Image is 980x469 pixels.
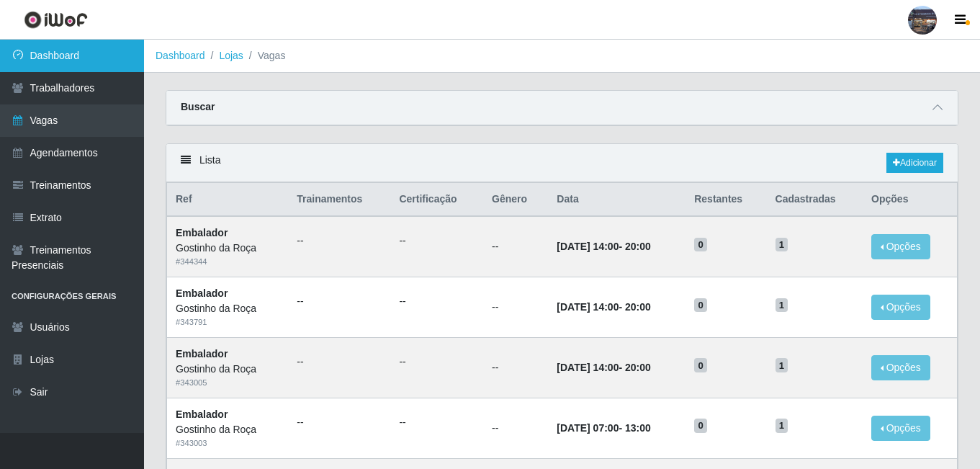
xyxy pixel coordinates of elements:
[24,11,88,29] img: CoreUI Logo
[557,362,619,373] time: [DATE] 14:00
[176,316,279,329] div: # 343791
[144,40,980,73] nav: breadcrumb
[625,241,651,252] time: 20:00
[483,398,548,458] td: --
[557,422,619,434] time: [DATE] 07:00
[871,234,930,259] button: Opções
[625,362,651,373] time: 20:00
[557,362,650,373] strong: -
[181,101,215,112] strong: Buscar
[297,294,382,309] ul: --
[557,301,619,313] time: [DATE] 14:00
[557,241,650,252] strong: -
[219,50,243,61] a: Lojas
[176,287,228,299] strong: Embalador
[297,415,382,430] ul: --
[863,183,957,217] th: Opções
[297,233,382,249] ul: --
[483,183,548,217] th: Gênero
[399,415,475,430] ul: --
[176,437,279,450] div: # 343003
[243,48,286,63] li: Vagas
[483,337,548,398] td: --
[776,238,788,252] span: 1
[625,422,651,434] time: 13:00
[548,183,685,217] th: Data
[176,408,228,420] strong: Embalador
[176,348,228,359] strong: Embalador
[176,256,279,268] div: # 344344
[176,362,279,377] div: Gostinho da Roça
[694,419,707,433] span: 0
[871,416,930,441] button: Opções
[685,183,766,217] th: Restantes
[176,241,279,256] div: Gostinho da Roça
[767,183,863,217] th: Cadastradas
[694,358,707,372] span: 0
[297,354,382,370] ul: --
[176,377,279,389] div: # 343005
[176,227,228,238] strong: Embalador
[625,301,651,313] time: 20:00
[871,355,930,380] button: Opções
[776,419,788,433] span: 1
[176,301,279,316] div: Gostinho da Roça
[483,277,548,338] td: --
[390,183,483,217] th: Certificação
[166,144,958,182] div: Lista
[886,153,943,173] a: Adicionar
[167,183,289,217] th: Ref
[557,301,650,313] strong: -
[557,422,650,434] strong: -
[694,298,707,313] span: 0
[399,294,475,309] ul: --
[399,233,475,249] ul: --
[871,295,930,320] button: Opções
[483,216,548,277] td: --
[156,50,205,61] a: Dashboard
[776,298,788,313] span: 1
[557,241,619,252] time: [DATE] 14:00
[176,422,279,437] div: Gostinho da Roça
[694,238,707,252] span: 0
[776,358,788,372] span: 1
[399,354,475,370] ul: --
[288,183,390,217] th: Trainamentos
